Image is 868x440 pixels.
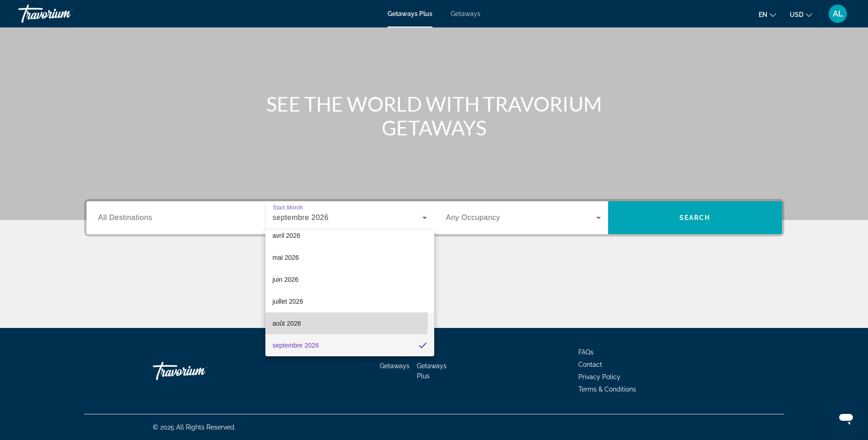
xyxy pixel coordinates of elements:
span: septembre 2026 [273,340,319,351]
iframe: Bouton de lancement de la fenêtre de messagerie [831,403,861,433]
span: avril 2026 [273,230,301,241]
span: juin 2026 [273,274,299,285]
span: juillet 2026 [273,296,303,307]
span: août 2026 [273,318,301,329]
span: mai 2026 [273,252,299,263]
